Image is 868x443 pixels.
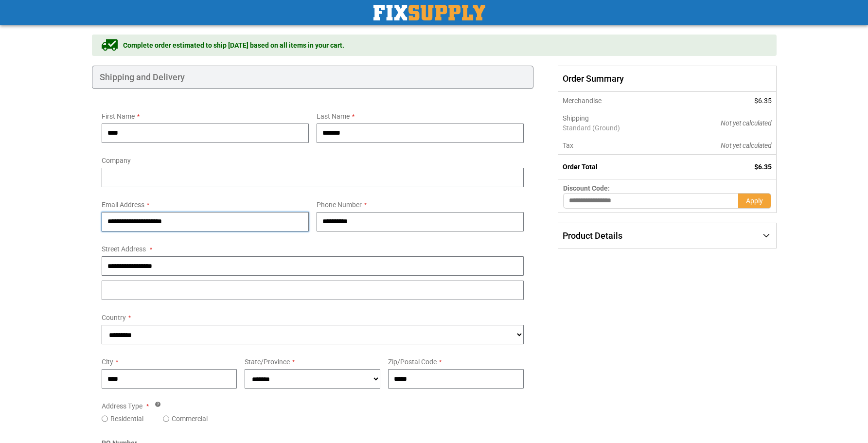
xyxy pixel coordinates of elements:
span: First Name [102,112,135,120]
span: Order Summary [558,66,776,92]
span: Zip/Postal Code [388,358,437,366]
span: City [102,358,113,366]
span: Discount Code: [563,184,610,192]
span: Not yet calculated [721,142,772,149]
span: Shipping [563,114,589,122]
span: Not yet calculated [721,119,772,127]
span: Standard (Ground) [563,123,668,133]
span: Company [102,157,131,164]
span: Last Name [317,112,350,120]
a: store logo [373,5,485,20]
span: Address Type [102,402,142,410]
label: Commercial [172,414,208,424]
span: $6.35 [754,97,772,105]
label: Residential [110,414,143,424]
span: Apply [746,197,763,205]
strong: Order Total [563,163,598,171]
span: Email Address [102,201,144,209]
th: Merchandise [558,92,673,109]
img: Fix Industrial Supply [373,5,485,20]
span: $6.35 [754,163,772,171]
th: Tax [558,137,673,155]
span: Country [102,314,126,321]
span: Street Address [102,245,146,253]
span: Complete order estimated to ship [DATE] based on all items in your cart. [123,40,344,50]
div: Shipping and Delivery [92,66,534,89]
span: Product Details [563,230,622,241]
span: Phone Number [317,201,362,209]
span: State/Province [245,358,290,366]
button: Apply [738,193,771,209]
